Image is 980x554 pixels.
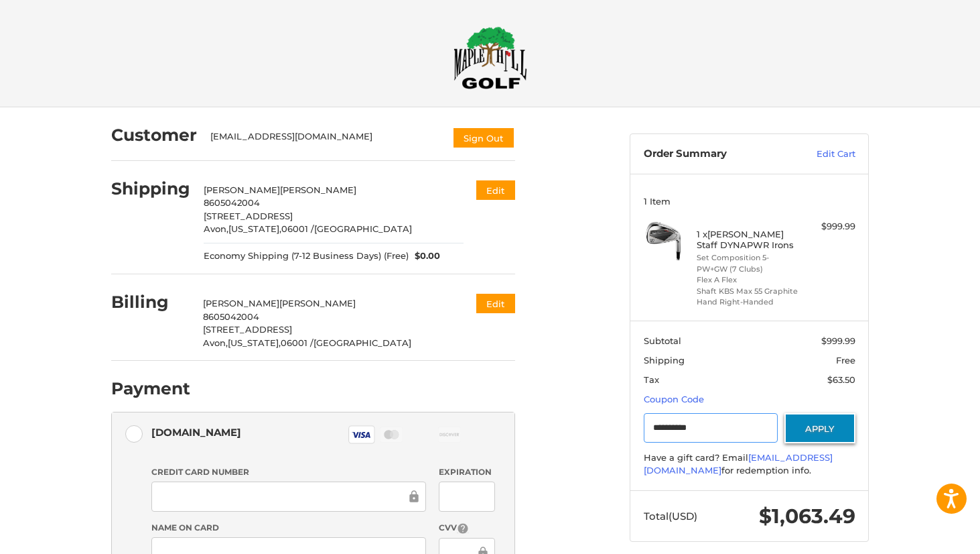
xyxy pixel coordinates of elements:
[111,292,190,313] h2: Billing
[151,421,241,443] div: [DOMAIN_NAME]
[204,184,280,195] span: [PERSON_NAME]
[784,413,855,443] button: Apply
[151,466,426,478] label: Credit Card Number
[203,337,228,348] span: Avon,
[697,274,799,286] li: Flex A Flex
[788,148,855,161] a: Edit Cart
[452,127,515,149] button: Sign Out
[476,294,515,313] button: Edit
[313,337,411,348] span: [GEOGRAPHIC_DATA]
[111,125,197,146] h2: Customer
[644,374,659,385] span: Tax
[204,197,260,208] span: 8605042004
[280,184,356,195] span: [PERSON_NAME]
[644,510,697,522] span: Total (USD)
[281,223,314,234] span: 06001 /
[210,130,439,149] div: [EMAIL_ADDRESS][DOMAIN_NAME]
[802,220,855,233] div: $999.99
[644,148,788,161] h3: Order Summary
[203,311,259,322] span: 8605042004
[644,413,778,443] input: Gift Certificate or Coupon Code
[644,196,855,207] h3: 1 Item
[204,211,293,221] span: [STREET_ADDRESS]
[439,466,494,478] label: Expiration
[204,223,228,234] span: Avon,
[279,298,356,309] span: [PERSON_NAME]
[111,378,190,399] h2: Payment
[644,335,681,346] span: Subtotal
[644,451,855,478] div: Have a gift card? Email for redemption info.
[151,522,426,534] label: Name on Card
[203,298,279,309] span: [PERSON_NAME]
[439,522,494,535] label: CVV
[697,229,799,251] h4: 1 x [PERSON_NAME] Staff DYNAPWR Irons
[697,296,799,308] li: Hand Right-Handed
[644,355,685,366] span: Shipping
[759,504,855,529] span: $1,063.49
[644,394,704,404] a: Coupon Code
[697,252,799,274] li: Set Composition 5-PW+GW (7 Clubs)
[111,178,190,199] h2: Shipping
[836,355,855,366] span: Free
[409,250,441,263] span: $0.00
[827,374,855,385] span: $63.50
[314,223,412,234] span: [GEOGRAPHIC_DATA]
[228,223,281,234] span: [US_STATE],
[453,26,527,89] img: Maple Hill Golf
[228,337,281,348] span: [US_STATE],
[697,286,799,297] li: Shaft KBS Max 55 Graphite
[821,335,855,346] span: $999.99
[281,337,313,348] span: 06001 /
[203,324,292,335] span: [STREET_ADDRESS]
[476,180,515,200] button: Edit
[204,250,409,263] span: Economy Shipping (7-12 Business Days) (Free)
